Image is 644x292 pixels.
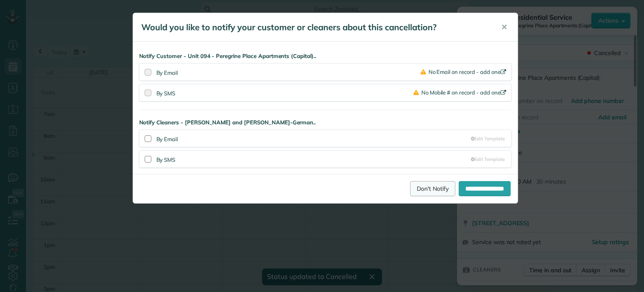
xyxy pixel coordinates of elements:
[501,22,507,32] span: ✕
[471,156,504,163] a: Edit Template
[141,21,489,33] h5: Would you like to notify your customer or cleaners about this cancellation?
[156,134,471,143] div: By Email
[156,154,471,164] div: By SMS
[471,135,504,142] a: Edit Template
[156,88,413,97] div: By SMS
[413,89,508,96] a: No Mobile # on record - add one
[421,68,508,75] a: No Email on record - add one
[156,69,421,77] div: By Email
[139,52,512,60] strong: Notify Customer - Unit 094 - Peregrine Place Apartments (Capital)..
[410,181,455,196] a: Don't Notify
[139,118,512,126] strong: Notify Cleaners - [PERSON_NAME] and [PERSON_NAME]-German..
